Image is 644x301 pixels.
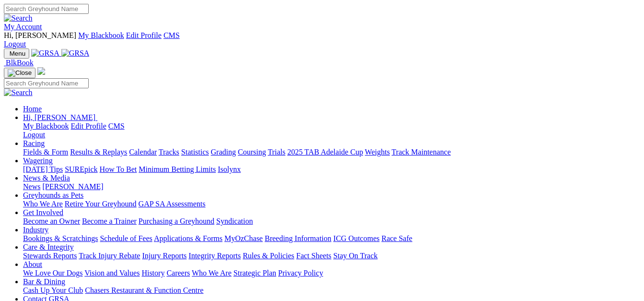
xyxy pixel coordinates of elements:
[23,122,640,139] div: Hi, [PERSON_NAME]
[65,165,97,173] a: SUREpick
[4,14,33,23] img: Search
[23,243,74,251] a: Care & Integrity
[126,31,162,39] a: Edit Profile
[23,131,45,139] a: Logout
[365,148,390,156] a: Weights
[23,269,82,277] a: We Love Our Dogs
[23,234,640,243] div: Industry
[243,252,294,260] a: Rules & Policies
[23,286,83,294] a: Cash Up Your Club
[23,252,77,260] a: Stewards Reports
[23,252,640,260] div: Care & Integrity
[4,78,89,88] input: Search
[23,182,40,191] a: News
[108,122,125,130] a: CMS
[84,269,140,277] a: Vision and Values
[23,200,640,208] div: Greyhounds as Pets
[23,217,640,226] div: Get Involved
[181,148,209,156] a: Statistics
[23,174,70,182] a: News & Media
[61,49,90,58] img: GRSA
[23,182,640,191] div: News & Media
[4,23,42,31] a: My Account
[23,208,63,217] a: Get Involved
[23,200,63,208] a: Who We Are
[192,269,232,277] a: Who We Are
[23,260,42,268] a: About
[23,139,45,147] a: Racing
[23,269,640,277] div: About
[4,68,35,78] button: Toggle navigation
[268,148,285,156] a: Trials
[4,4,89,14] input: Search
[218,165,241,173] a: Isolynx
[23,286,640,295] div: Bar & Dining
[4,31,640,48] div: My Account
[23,113,97,121] a: Hi, [PERSON_NAME]
[23,277,65,286] a: Bar & Dining
[392,148,451,156] a: Track Maintenance
[159,148,179,156] a: Tracks
[6,59,34,67] span: BlkBook
[4,40,26,48] a: Logout
[141,269,164,277] a: History
[154,234,222,242] a: Applications & Forms
[8,69,32,77] img: Close
[23,217,80,225] a: Become an Owner
[70,148,127,156] a: Results & Replays
[142,252,187,260] a: Injury Reports
[78,31,124,39] a: My Blackbook
[65,200,137,208] a: Retire Your Greyhound
[31,49,59,58] img: GRSA
[23,165,640,174] div: Wagering
[224,234,263,242] a: MyOzChase
[23,191,83,199] a: Greyhounds as Pets
[79,252,140,260] a: Track Injury Rebate
[139,165,216,173] a: Minimum Betting Limits
[381,234,412,242] a: Race Safe
[23,113,95,121] span: Hi, [PERSON_NAME]
[23,165,63,173] a: [DATE] Tips
[10,50,25,57] span: Menu
[139,217,214,225] a: Purchasing a Greyhound
[4,59,34,67] a: BlkBook
[333,252,377,260] a: Stay On Track
[278,269,323,277] a: Privacy Policy
[37,67,45,75] img: logo-grsa-white.png
[42,182,103,191] a: [PERSON_NAME]
[23,234,98,242] a: Bookings & Scratchings
[23,157,53,165] a: Wagering
[4,31,76,39] span: Hi, [PERSON_NAME]
[23,148,68,156] a: Fields & Form
[71,122,106,130] a: Edit Profile
[100,165,137,173] a: How To Bet
[23,122,69,130] a: My Blackbook
[129,148,157,156] a: Calendar
[164,31,180,39] a: CMS
[287,148,363,156] a: 2025 TAB Adelaide Cup
[85,286,203,294] a: Chasers Restaurant & Function Centre
[333,234,379,242] a: ICG Outcomes
[4,88,33,97] img: Search
[100,234,152,242] a: Schedule of Fees
[23,226,48,234] a: Industry
[23,148,640,157] div: Racing
[166,269,190,277] a: Careers
[296,252,331,260] a: Fact Sheets
[211,148,236,156] a: Grading
[188,252,241,260] a: Integrity Reports
[238,148,266,156] a: Coursing
[139,200,206,208] a: GAP SA Assessments
[23,105,42,113] a: Home
[216,217,253,225] a: Syndication
[265,234,331,242] a: Breeding Information
[82,217,137,225] a: Become a Trainer
[4,48,29,59] button: Toggle navigation
[234,269,276,277] a: Strategic Plan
